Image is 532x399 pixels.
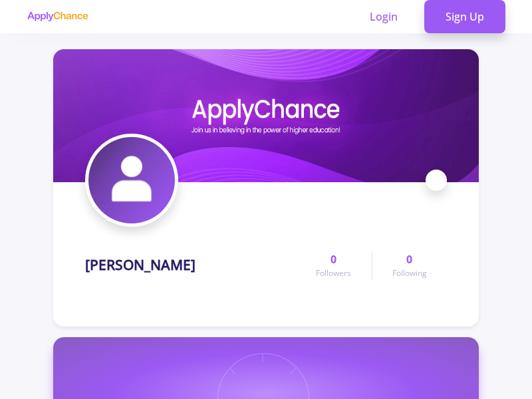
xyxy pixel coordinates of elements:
img: Hamed Bijariavatar [88,137,175,223]
span: Followers [316,267,351,279]
a: 0Followers [296,251,371,279]
img: applychance logo text only [27,11,88,22]
span: 0 [331,251,336,267]
h1: [PERSON_NAME] [85,257,196,273]
span: 0 [406,251,412,267]
img: Hamed Bijaricover image [53,49,479,182]
a: 0Following [372,251,447,279]
span: Following [392,267,427,279]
